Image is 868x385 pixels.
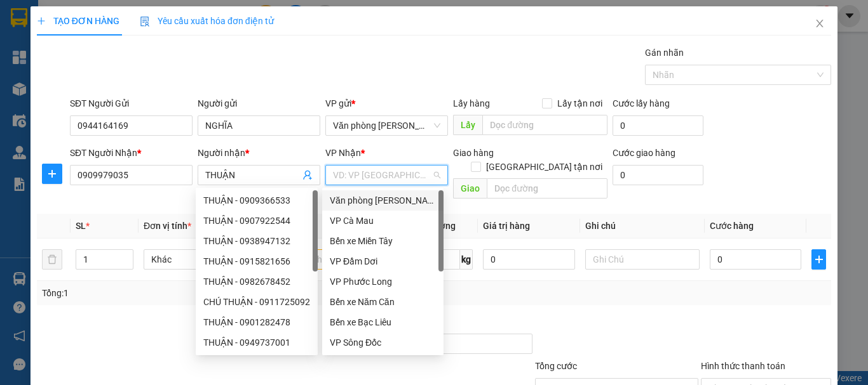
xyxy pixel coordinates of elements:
[6,28,242,44] li: 85 [PERSON_NAME]
[482,115,607,135] input: Dọc đường
[198,96,320,110] div: Người gửi
[203,254,310,268] div: THUẬN - 0915821656
[196,211,318,231] div: THUẬN - 0907922544
[302,170,313,180] span: user-add
[203,315,310,329] div: THUẬN - 0901282478
[76,221,86,231] span: SL
[325,96,448,110] div: VP gửi
[6,79,143,128] b: GỬI : Văn phòng [PERSON_NAME]
[487,178,607,199] input: Dọc đường
[330,315,436,329] div: Bến xe Bạc Liêu
[333,116,440,135] span: Văn phòng Tắc Vân
[613,148,675,158] label: Cước giao hàng
[330,214,436,228] div: VP Cà Mau
[73,46,83,56] span: phone
[330,193,436,207] div: Văn phòng [PERSON_NAME]
[322,190,444,211] div: Văn phòng Hồ Chí Minh
[198,186,320,201] div: Tên không hợp lệ
[483,249,574,270] input: 0
[322,211,444,231] div: VP Cà Mau
[196,332,318,353] div: THUẬN - 0949737001
[196,271,318,292] div: THUẬN - 0982678452
[37,16,46,25] span: plus
[330,275,436,289] div: VP Phước Long
[453,115,482,135] span: Lấy
[203,193,310,207] div: THUẬN - 0909366533
[483,221,530,231] span: Giá trị hàng
[322,332,444,353] div: VP Sông Đốc
[140,16,274,26] span: Yêu cầu xuất hóa đơn điện tử
[330,295,436,309] div: Bến xe Năm Căn
[322,271,444,292] div: VP Phước Long
[645,48,684,58] label: Gán nhãn
[322,292,444,312] div: Bến xe Năm Căn
[203,295,310,309] div: CHÚ THUẬN - 0911725092
[802,6,837,42] button: Close
[613,98,670,108] label: Cước lấy hàng
[196,251,318,271] div: THUẬN - 0915821656
[322,231,444,251] div: Bến xe Miền Tây
[453,178,487,199] span: Giao
[140,16,150,27] img: icon
[6,44,242,60] li: 02839.63.63.63
[43,169,62,179] span: plus
[70,146,193,160] div: SĐT Người Nhận
[196,292,318,312] div: CHÚ THUẬN - 0911725092
[73,30,83,41] span: environment
[42,286,336,300] div: Tổng: 1
[811,249,826,270] button: plus
[151,250,250,269] span: Khác
[198,146,320,160] div: Người nhận
[613,115,703,136] input: Cước lấy hàng
[585,249,700,270] input: Ghi Chú
[580,214,705,238] th: Ghi chú
[203,214,310,228] div: THUẬN - 0907922544
[203,234,310,248] div: THUẬN - 0938947132
[203,336,310,349] div: THUẬN - 0949737001
[460,249,473,270] span: kg
[42,164,62,184] button: plus
[453,148,494,158] span: Giao hàng
[196,190,318,211] div: THUẬN - 0909366533
[144,221,191,231] span: Đơn vị tính
[73,8,180,24] b: [PERSON_NAME]
[196,312,318,332] div: THUẬN - 0901282478
[330,254,436,268] div: VP Đầm Dơi
[330,336,436,349] div: VP Sông Đốc
[815,18,825,29] span: close
[613,165,703,185] input: Cước giao hàng
[203,275,310,289] div: THUẬN - 0982678452
[70,96,193,110] div: SĐT Người Gửi
[552,96,607,110] span: Lấy tận nơi
[710,221,754,231] span: Cước hàng
[322,251,444,271] div: VP Đầm Dơi
[812,254,825,264] span: plus
[322,312,444,332] div: Bến xe Bạc Liêu
[325,148,361,158] span: VP Nhận
[535,361,577,371] span: Tổng cước
[330,234,436,248] div: Bến xe Miền Tây
[481,160,607,174] span: [GEOGRAPHIC_DATA] tận nơi
[196,231,318,251] div: THUẬN - 0938947132
[701,361,785,371] label: Hình thức thanh toán
[42,249,62,270] button: delete
[37,16,119,26] span: TẠO ĐƠN HÀNG
[453,98,490,108] span: Lấy hàng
